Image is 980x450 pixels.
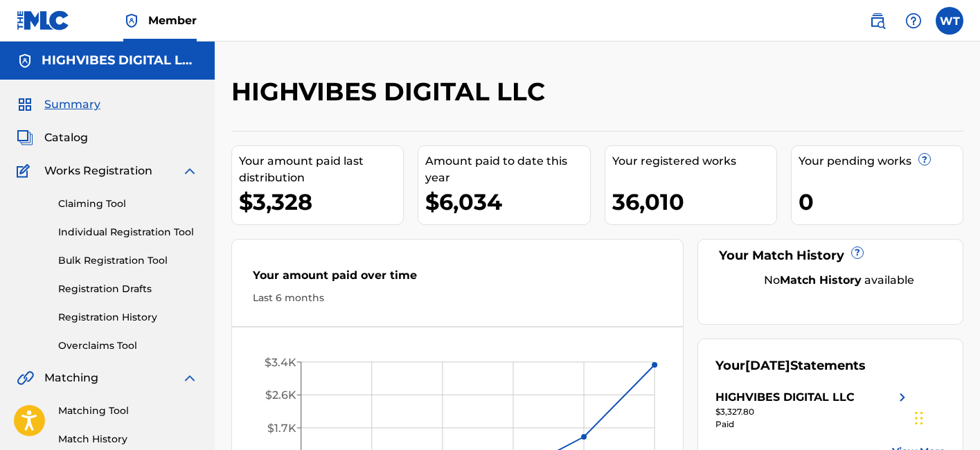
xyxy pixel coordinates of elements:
div: Help [900,7,927,35]
img: expand [181,163,198,179]
h2: HIGHVIBES DIGITAL LLC [231,76,552,107]
a: Registration Drafts [58,282,198,296]
div: 0 [799,186,963,217]
a: Registration History [58,310,198,325]
div: $3,328 [239,186,403,217]
iframe: Chat Widget [911,384,980,450]
iframe: Resource Center [941,271,980,382]
a: SummarySummary [17,96,100,113]
div: Your pending works [799,153,963,170]
a: CatalogCatalog [17,129,88,146]
div: User Menu [936,7,963,35]
img: right chevron icon [894,389,911,406]
img: Catalog [17,129,33,146]
div: Paid [715,418,911,431]
div: Your Statements [715,357,866,375]
div: Your Match History [715,246,945,265]
img: Top Rightsholder [123,12,140,29]
img: Summary [17,96,33,113]
div: $3,327.80 [715,406,911,418]
a: Individual Registration Tool [58,225,198,240]
span: Matching [44,370,98,386]
span: Catalog [44,129,88,146]
img: expand [181,370,198,386]
span: Summary [44,96,100,113]
a: Claiming Tool [58,197,198,211]
span: ? [852,247,863,258]
tspan: $3.4K [265,356,296,369]
h5: HIGHVIBES DIGITAL LLC [42,53,198,69]
tspan: $1.7K [267,422,296,435]
a: Matching Tool [58,404,198,418]
div: Last 6 months [253,291,662,305]
img: MLC Logo [17,10,70,30]
div: HIGHVIBES DIGITAL LLC [715,389,855,406]
div: Amount paid to date this year [425,153,589,186]
a: Overclaims Tool [58,339,198,353]
div: Drag [915,397,923,439]
img: Accounts [17,53,33,69]
a: Public Search [864,7,891,35]
div: No available [733,272,945,289]
span: [DATE] [745,358,790,373]
a: HIGHVIBES DIGITAL LLCright chevron icon$3,327.80Paid [715,389,911,431]
div: $6,034 [425,186,589,217]
a: Match History [58,432,198,447]
div: Your amount paid over time [253,267,662,291]
img: Works Registration [17,163,35,179]
div: 36,010 [612,186,776,217]
div: Your amount paid last distribution [239,153,403,186]
img: help [905,12,922,29]
strong: Match History [780,273,862,287]
tspan: $2.6K [265,388,296,402]
div: Your registered works [612,153,776,170]
img: Matching [17,370,34,386]
span: ? [919,154,930,165]
span: Member [148,12,197,28]
span: Works Registration [44,163,152,179]
img: search [869,12,886,29]
a: Bulk Registration Tool [58,253,198,268]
